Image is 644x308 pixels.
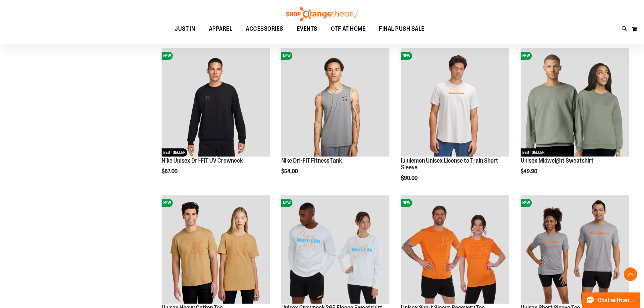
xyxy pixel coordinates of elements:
img: lululemon Unisex License to Train Short Sleeve [401,48,509,157]
span: NEW [521,199,532,207]
span: NEW [281,199,292,207]
a: FINAL PUSH SALE [372,21,431,37]
div: product [398,45,512,198]
img: Unisex Short Sleeve Tee [521,195,629,304]
a: Unisex Short Sleeve TeeNEW [521,195,629,305]
button: Chat with an Expert [582,292,640,308]
img: Unisex Heavy Cotton Tee [162,195,270,304]
span: $87.00 [162,168,178,174]
a: Unisex Heavy Cotton TeeNEW [162,195,270,305]
a: lululemon Unisex License to Train Short SleeveNEW [401,48,509,158]
span: NEW [162,52,173,60]
div: product [278,45,393,192]
img: Shop Orangetheory [285,7,359,21]
span: NEW [521,52,532,60]
div: product [517,45,632,192]
a: EVENTS [290,21,324,37]
img: Unisex Crewneck 365 Fleece Sweatshirt [281,195,389,304]
span: BEST SELLER [521,148,546,157]
a: Unisex Midweight SweatshirtNEWBEST SELLER [521,48,629,158]
div: product [158,45,273,192]
span: BEST SELLER [162,148,187,157]
span: NEW [401,199,412,207]
img: Unisex Short Sleeve Recovery Tee [401,195,509,304]
a: APPAREL [202,21,239,37]
a: lululemon Unisex License to Train Short Sleeve [401,157,498,171]
span: ACCESSORIES [246,21,283,37]
span: JUST IN [175,21,195,37]
span: Chat with an Expert [598,297,636,304]
a: Nike Unisex Dri-FIT UV Crewneck [162,157,243,164]
a: Unisex Short Sleeve Recovery TeeNEW [401,195,509,305]
span: NEW [401,52,412,60]
a: Nike Unisex Dri-FIT UV CrewneckNEWBEST SELLER [162,48,270,158]
a: ACCESSORIES [239,21,290,37]
span: NEW [281,52,292,60]
button: Back To Top [624,267,637,281]
a: Unisex Midweight Sweatshirt [521,157,594,164]
a: JUST IN [168,21,202,37]
a: Unisex Crewneck 365 Fleece SweatshirtNEW [281,195,389,305]
a: Nike Dri-FIT Fitness TankNEW [281,48,389,158]
a: Nike Dri-FIT Fitness Tank [281,157,342,164]
img: Nike Unisex Dri-FIT UV Crewneck [162,48,270,157]
span: $54.00 [281,168,299,174]
span: $90.00 [401,175,419,181]
span: NEW [162,199,173,207]
span: OTF AT HOME [331,21,366,37]
img: Nike Dri-FIT Fitness Tank [281,48,389,157]
img: Unisex Midweight Sweatshirt [521,48,629,157]
span: FINAL PUSH SALE [379,21,425,37]
span: EVENTS [297,21,317,37]
span: APPAREL [209,21,233,37]
a: OTF AT HOME [324,21,373,37]
span: $49.90 [521,168,538,174]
